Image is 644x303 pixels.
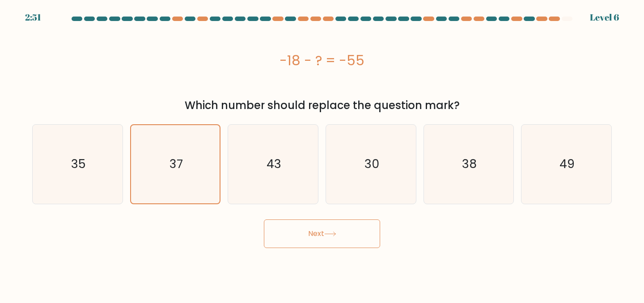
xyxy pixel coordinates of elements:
text: 37 [169,156,183,172]
div: -18 - ? = -55 [32,50,612,71]
div: Which number should replace the question mark? [38,97,606,114]
text: 30 [364,156,379,172]
button: Next [264,219,380,248]
text: 38 [462,156,477,172]
text: 49 [559,156,575,172]
div: Level 6 [590,11,619,24]
text: 43 [267,156,281,172]
div: 2:51 [25,11,41,24]
text: 35 [71,156,86,172]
